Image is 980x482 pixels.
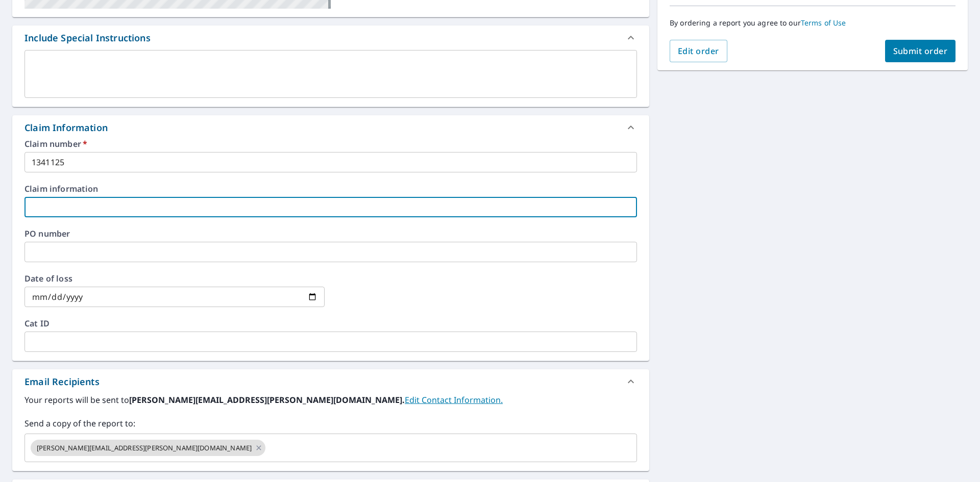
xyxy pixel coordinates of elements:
span: [PERSON_NAME][EMAIL_ADDRESS][PERSON_NAME][DOMAIN_NAME] [31,443,258,453]
label: Claim information [24,185,637,193]
label: Send a copy of the report to: [24,417,637,429]
div: Email Recipients [12,369,649,394]
div: Include Special Instructions [24,31,151,45]
a: EditContactInfo [405,394,503,405]
p: By ordering a report you agree to our [670,18,955,28]
b: [PERSON_NAME][EMAIL_ADDRESS][PERSON_NAME][DOMAIN_NAME]. [129,394,405,405]
div: Email Recipients [24,375,100,389]
label: Date of loss [24,274,325,283]
a: Terms of Use [801,18,846,28]
label: PO number [24,230,637,238]
div: [PERSON_NAME][EMAIL_ADDRESS][PERSON_NAME][DOMAIN_NAME] [31,440,265,456]
label: Cat ID [24,319,637,327]
label: Your reports will be sent to [24,394,637,406]
div: Claim Information [12,115,649,140]
span: Edit order [678,45,719,57]
span: Submit order [893,45,948,57]
button: Submit order [885,40,956,62]
button: Edit order [670,40,727,62]
div: Include Special Instructions [12,26,649,50]
div: Claim Information [24,121,108,135]
label: Claim number [24,140,637,148]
